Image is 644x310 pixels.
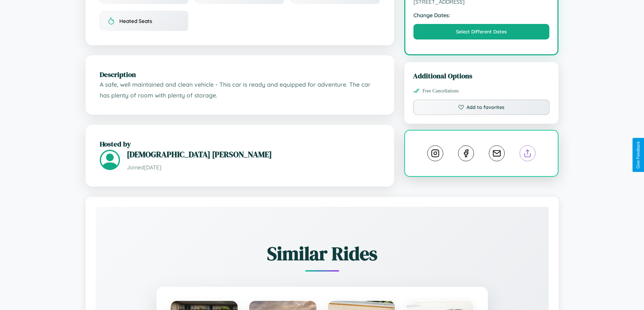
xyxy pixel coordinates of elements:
span: Heated Seats [119,18,152,24]
button: Select Different Dates [413,24,550,39]
h2: Similar Rides [119,241,525,266]
strong: Change Dates: [413,12,550,19]
h3: Additional Options [413,71,550,81]
button: Add to favorites [413,100,550,115]
h3: [DEMOGRAPHIC_DATA] [PERSON_NAME] [127,149,380,160]
div: Give Feedback [636,141,641,169]
p: A safe, well maintained and clean vehicle - This car is ready and equipped for adventure. The car... [100,79,380,101]
h2: Description [100,69,380,79]
span: Free Cancellations [423,88,459,94]
p: Joined [DATE] [127,163,380,172]
h2: Hosted by [100,139,380,149]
